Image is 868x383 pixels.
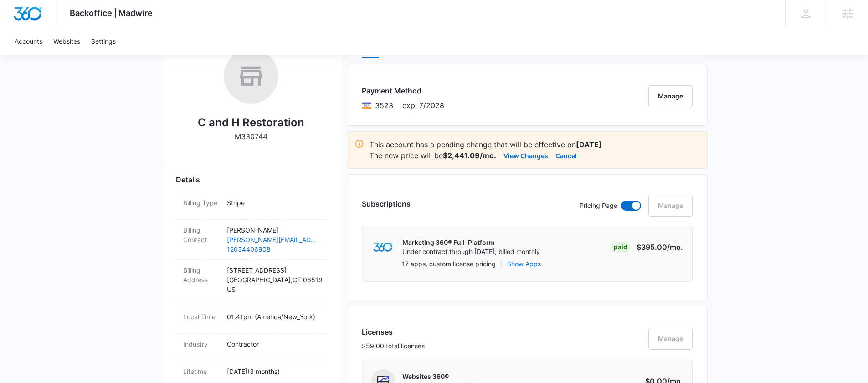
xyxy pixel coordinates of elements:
p: [DATE] ( 3 months ) [227,367,319,376]
dt: Billing Type [183,198,220,207]
img: tab_domain_overview_orange.svg [25,53,32,60]
p: Websites 360® [402,372,529,381]
p: 01:41pm ( America/New_York ) [227,312,319,321]
img: tab_keywords_by_traffic_grey.svg [91,53,98,60]
p: Under contract through [DATE], billed monthly [402,247,540,256]
p: [PERSON_NAME] [227,225,319,235]
span: Visa ending with [375,100,393,111]
h3: Licenses [362,326,425,337]
p: M330744 [235,131,267,142]
div: Domain: [DOMAIN_NAME] [24,24,100,31]
a: Accounts [9,27,48,55]
a: 12034406908 [227,244,319,254]
p: Pricing Page [580,201,617,211]
a: Websites [48,27,86,55]
span: Backoffice | Madwire [70,8,153,18]
p: $395.00 [637,242,683,253]
p: Stripe [227,198,319,207]
button: Cancel [555,150,577,161]
strong: [DATE] [576,140,602,149]
h2: C and H Restoration [198,114,304,131]
dt: Industry [183,339,220,349]
span: Details [176,174,200,185]
img: marketing360Logo [373,243,393,252]
div: Local Time01:41pm (America/New_York) [176,306,326,334]
dt: Billing Contact [183,225,220,244]
h3: Payment Method [362,85,444,96]
img: website_grey.svg [15,24,22,31]
div: v 4.0.25 [26,15,45,22]
span: /mo. [667,243,683,252]
strong: $2,441.09/mo. [443,151,496,160]
p: [STREET_ADDRESS] [GEOGRAPHIC_DATA] , CT 06519 US [227,265,319,294]
p: This account has a pending change that will be effective on [370,139,700,150]
div: Billing Address[STREET_ADDRESS][GEOGRAPHIC_DATA],CT 06519US [176,260,326,306]
span: exp. 7/2028 [402,100,444,111]
p: Marketing 360® Full-Platform [402,238,540,247]
div: Keywords by Traffic [101,54,154,60]
button: Manage [648,85,693,107]
h3: Subscriptions [362,198,411,209]
button: View Changes [503,150,548,161]
div: Billing TypeStripe [176,192,326,220]
p: Contractor [227,339,319,349]
p: 17 apps, custom license pricing [402,259,496,269]
p: The new price will be [370,150,496,161]
a: Settings [86,27,121,55]
div: Billing Contact[PERSON_NAME][PERSON_NAME][EMAIL_ADDRESS][DOMAIN_NAME]12034406908 [176,220,326,260]
a: [PERSON_NAME][EMAIL_ADDRESS][DOMAIN_NAME] [227,235,319,244]
div: Paid [611,242,630,253]
div: IndustryContractor [176,334,326,361]
img: logo_orange.svg [15,15,22,22]
dt: Local Time [183,312,220,321]
dt: Billing Address [183,265,220,285]
button: Show Apps [507,259,541,269]
dt: Lifetime [183,367,220,376]
p: $59.00 total licenses [362,341,425,351]
div: Domain Overview [35,54,82,60]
